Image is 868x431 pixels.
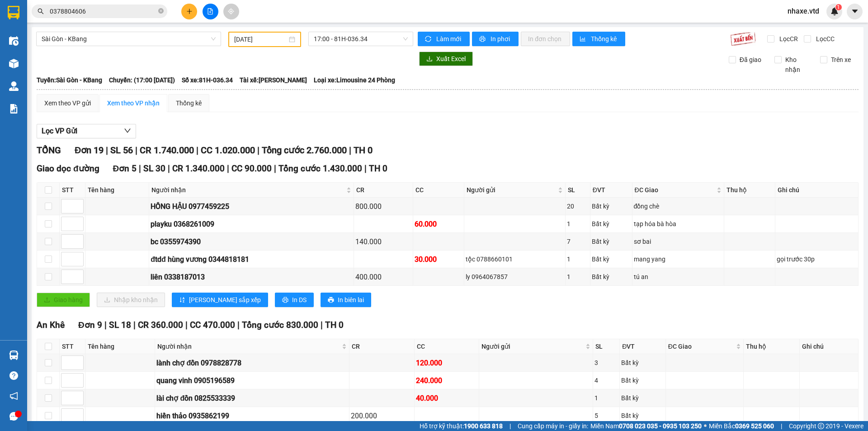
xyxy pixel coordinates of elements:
[351,410,412,422] div: 200.000
[85,183,149,198] th: Tên hàng
[106,145,108,156] span: |
[837,4,840,10] span: 1
[151,254,352,265] div: đtdđ hùng vương 0344818181
[491,34,511,44] span: In phơi
[621,411,664,421] div: Bất kỳ
[151,271,352,283] div: liên 0338187013
[156,393,348,404] div: lài chợ đồn 0825533339
[355,236,411,247] div: 140.000
[781,421,782,431] span: |
[110,145,133,156] span: SL 56
[9,392,18,400] span: notification
[416,357,477,369] div: 120.000
[168,163,170,174] span: |
[274,163,276,174] span: |
[321,320,323,330] span: |
[133,320,136,330] span: |
[619,422,702,430] strong: 0708 023 035 - 0935 103 250
[42,32,216,46] span: Sài Gòn - KBang
[567,254,588,264] div: 1
[349,145,351,156] span: |
[275,293,314,307] button: printerIn DS
[567,272,588,282] div: 1
[567,201,588,211] div: 20
[593,339,620,354] th: SL
[257,145,259,156] span: |
[314,75,395,85] span: Loại xe: Limousine 24 Phòng
[228,8,234,14] span: aim
[369,163,387,174] span: TH 0
[186,8,193,14] span: plus
[835,4,842,10] sup: 1
[592,237,631,246] div: Bất kỳ
[592,272,631,282] div: Bất kỳ
[464,422,503,430] strong: 1900 633 818
[139,163,141,174] span: |
[181,4,197,19] button: plus
[479,36,487,43] span: printer
[812,34,836,44] span: Lọc CC
[185,320,188,330] span: |
[135,145,137,156] span: |
[851,7,859,15] span: caret-down
[140,145,194,156] span: CR 1.740.000
[436,34,462,44] span: Làm mới
[42,125,77,137] span: Lọc VP Gửi
[124,127,131,134] span: down
[104,320,107,330] span: |
[436,54,466,64] span: Xuất Excel
[466,254,564,264] div: tộc 0788660101
[156,375,348,386] div: quang vinh 0905196589
[591,34,618,44] span: Thống kê
[590,183,632,198] th: ĐVT
[151,218,352,230] div: playku 0368261009
[590,421,702,431] span: Miền Nam
[314,32,408,46] span: 17:00 - 81H-036.34
[37,124,136,138] button: Lọc VP Gửi
[415,339,479,354] th: CC
[567,219,588,229] div: 1
[413,183,464,198] th: CC
[509,421,511,431] span: |
[37,76,102,84] b: Tuyến: Sài Gòn - KBang
[151,201,352,212] div: HỒNG HẬU 0977459225
[426,56,433,63] span: download
[572,32,625,46] button: bar-chartThống kê
[9,59,19,68] img: warehouse-icon
[567,237,588,246] div: 7
[201,145,255,156] span: CC 1.020.000
[38,8,44,14] span: search
[9,81,19,91] img: warehouse-icon
[151,236,352,247] div: bc 0355974390
[634,219,723,229] div: tạp hóa bà hòa
[634,201,723,211] div: đồng chè
[223,4,239,19] button: aim
[416,375,477,386] div: 240.000
[231,163,272,174] span: CC 90.000
[8,6,19,19] img: logo-vxr
[172,293,268,307] button: sort-ascending[PERSON_NAME] sắp xếp
[364,163,367,174] span: |
[355,201,411,212] div: 800.000
[668,341,734,351] span: ĐC Giao
[158,7,164,16] span: close-circle
[60,339,85,354] th: STT
[203,4,218,19] button: file-add
[158,8,164,14] span: close-circle
[60,183,85,198] th: STT
[777,254,857,264] div: gọi trước 30p
[9,412,18,421] span: message
[594,393,618,403] div: 1
[278,163,362,174] span: Tổng cước 1.430.000
[415,218,462,230] div: 60.000
[620,339,666,354] th: ĐVT
[78,320,102,330] span: Đơn 9
[481,341,584,351] span: Người gửi
[634,272,723,282] div: tú an
[262,145,347,156] span: Tổng cước 2.760.000
[37,320,65,330] span: An Khê
[151,185,344,195] span: Người nhận
[730,32,756,46] img: 9k=
[44,98,91,108] div: Xem theo VP gửi
[207,8,213,14] span: file-add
